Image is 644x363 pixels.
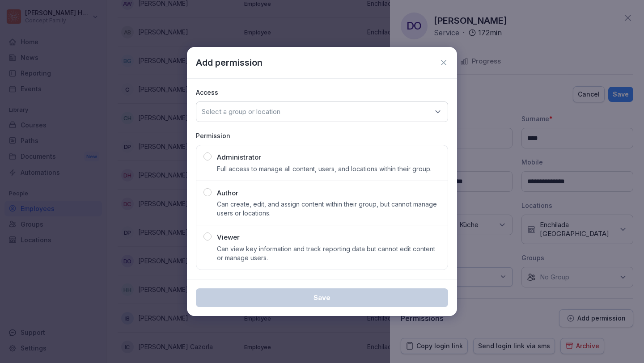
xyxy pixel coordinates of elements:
[217,165,432,173] p: Full access to manage all content, users, and locations within their group.
[217,232,240,243] p: Viewer
[217,200,441,218] p: Can create, edit, and assign content within their group, but cannot manage users or locations.
[217,245,441,262] p: Can view key information and track reporting data but cannot edit content or manage users.
[196,288,448,307] button: Save
[202,107,280,116] p: Select a group or location
[217,188,238,198] p: Author
[217,152,261,163] p: Administrator
[196,131,448,140] p: Permission
[196,88,448,97] p: Access
[196,56,263,69] p: Add permission
[203,293,441,303] div: Save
